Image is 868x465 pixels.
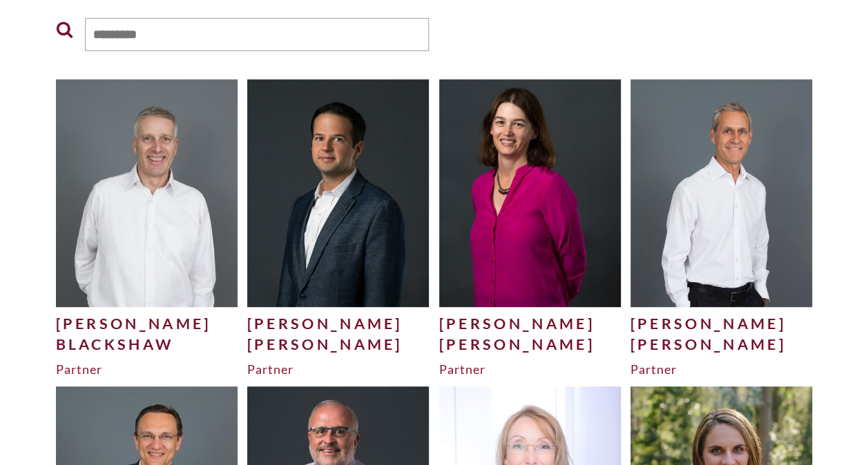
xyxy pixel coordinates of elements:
img: Julie-H-500x625.jpg [439,79,621,306]
div: [PERSON_NAME] [247,313,430,334]
img: Craig-Mitchell-Website-500x625.jpg [630,79,813,306]
div: Partner [630,361,813,377]
div: [PERSON_NAME] [630,313,813,334]
a: [PERSON_NAME][PERSON_NAME]Partner [630,79,813,377]
div: Partner [439,361,621,377]
div: Partner [247,361,430,377]
img: Dave-Blackshaw-for-website2-500x625.jpg [56,79,238,306]
a: [PERSON_NAME][PERSON_NAME]Partner [439,79,621,377]
div: [PERSON_NAME] [247,334,430,355]
div: Partner [56,361,238,377]
div: Blackshaw [56,334,238,355]
a: [PERSON_NAME]BlackshawPartner [56,79,238,377]
div: [PERSON_NAME] [439,313,621,334]
img: Philipp-Ebert_edited-1-500x625.jpg [247,79,430,306]
div: [PERSON_NAME] [56,313,238,334]
div: [PERSON_NAME] [630,334,813,355]
div: [PERSON_NAME] [439,334,621,355]
a: [PERSON_NAME][PERSON_NAME]Partner [247,79,430,377]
